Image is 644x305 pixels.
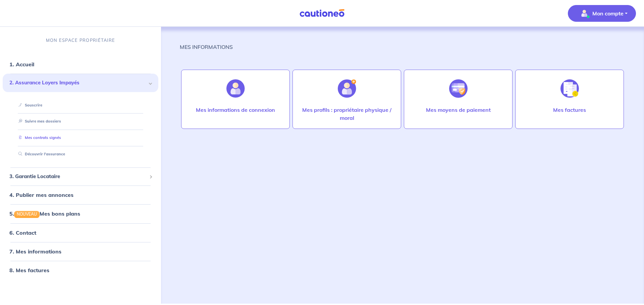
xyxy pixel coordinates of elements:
[553,106,586,114] p: Mes factures
[9,248,61,255] a: 7. Mes informations
[297,9,347,17] img: Cautioneo
[16,103,42,107] a: Souscrire
[11,100,150,111] div: Souscrire
[11,132,150,143] div: Mes contrats signés
[9,61,34,68] a: 1. Accueil
[3,188,158,202] div: 4. Publier mes annonces
[592,9,624,17] p: Mon compte
[3,74,158,92] div: 2. Assurance Loyers Impayés
[16,135,61,140] a: Mes contrats signés
[3,58,158,71] div: 1. Accueil
[426,106,491,114] p: Mes moyens de paiement
[3,245,158,258] div: 7. Mes informations
[180,43,233,51] p: MES INFORMATIONS
[579,8,590,19] img: illu_account_valid_menu.svg
[9,210,80,217] a: 5.NOUVEAUMes bons plans
[16,119,61,124] a: Suivre mes dossiers
[9,267,49,274] a: 8. Mes factures
[568,5,636,22] button: illu_account_valid_menu.svgMon compte
[449,79,468,98] img: illu_credit_card_no_anim.svg
[11,149,150,160] div: Découvrir l'assurance
[3,170,158,183] div: 3. Garantie Locataire
[9,79,147,87] span: 2. Assurance Loyers Impayés
[11,116,150,127] div: Suivre mes dossiers
[3,207,158,220] div: 5.NOUVEAUMes bons plans
[560,79,579,98] img: illu_invoice.svg
[46,37,115,44] p: MON ESPACE PROPRIÉTAIRE
[3,226,158,239] div: 6. Contact
[9,229,36,236] a: 6. Contact
[226,79,245,98] img: illu_account.svg
[300,106,394,122] p: Mes profils : propriétaire physique / moral
[9,173,147,180] span: 3. Garantie Locataire
[3,263,158,277] div: 8. Mes factures
[9,192,73,198] a: 4. Publier mes annonces
[16,152,65,156] a: Découvrir l'assurance
[196,106,275,114] p: Mes informations de connexion
[338,79,356,98] img: illu_account_add.svg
